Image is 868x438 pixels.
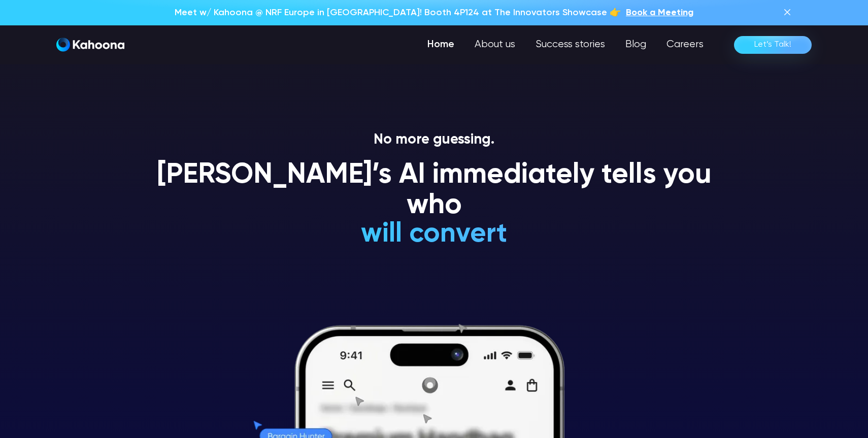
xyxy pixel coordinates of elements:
[626,6,693,19] a: Book a Meeting
[464,35,525,55] a: About us
[56,38,124,52] a: home
[417,35,464,55] a: Home
[525,35,615,55] a: Success stories
[656,35,714,55] a: Careers
[285,219,584,249] h1: will convert
[615,35,656,55] a: Blog
[56,38,124,52] img: Kahoona logo white
[145,160,723,221] h1: [PERSON_NAME]’s AI immediately tells you who
[626,8,693,17] span: Book a Meeting
[754,37,791,53] div: Let’s Talk!
[734,36,812,54] a: Let’s Talk!
[145,131,723,149] p: No more guessing.
[175,6,621,19] p: Meet w/ Kahoona @ NRF Europe in [GEOGRAPHIC_DATA]! Booth 4P124 at The Innovators Showcase 👉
